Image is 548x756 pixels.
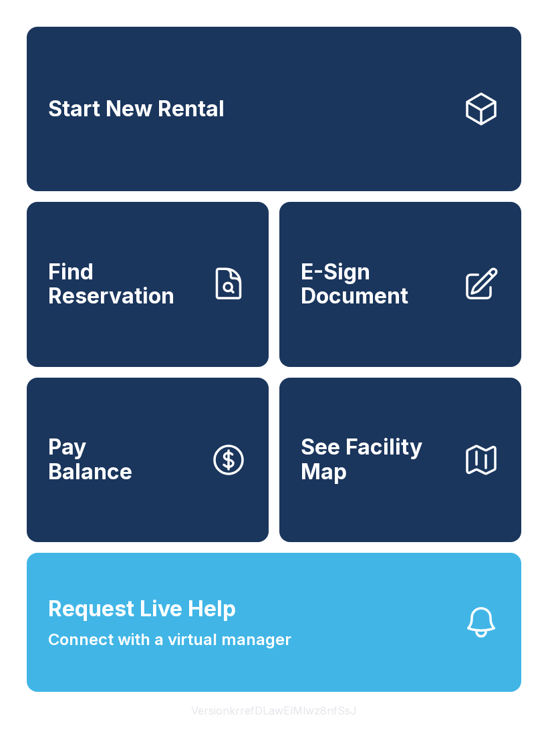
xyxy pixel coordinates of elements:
button: Request Live HelpConnect with a virtual manager [27,553,521,692]
span: Find Reservation [48,260,199,309]
span: Pay Balance [48,435,132,484]
span: Connect with a virtual manager [48,628,291,652]
a: Start New Rental [27,27,521,191]
span: E-Sign Document [301,260,452,309]
span: Start New Rental [48,97,225,122]
a: E-Sign Document [279,202,521,366]
button: See Facility Map [279,378,521,542]
span: Request Live Help [48,593,236,625]
a: Find Reservation [27,202,269,366]
button: VersionkrrefDLawElMlwz8nfSsJ [180,692,368,729]
button: PayBalance [27,378,269,542]
span: See Facility Map [301,435,452,484]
